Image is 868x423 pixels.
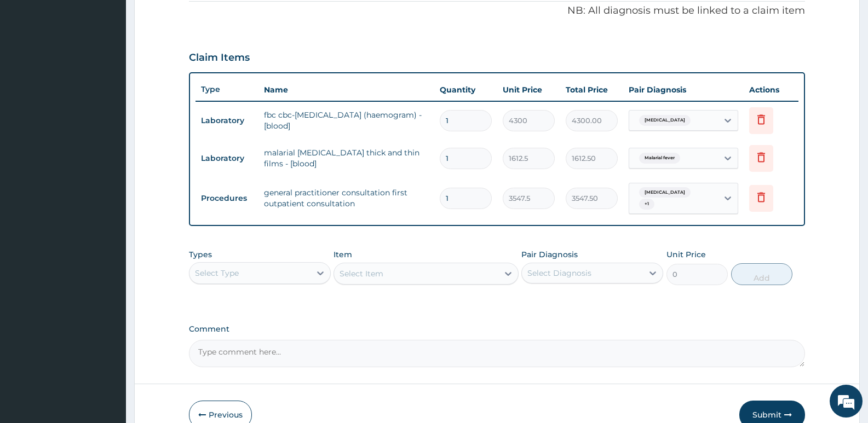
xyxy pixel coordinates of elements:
[639,199,654,210] span: + 1
[196,79,258,100] th: Type
[189,4,805,18] p: NB: All diagnosis must be linked to a claim item
[5,299,209,337] textarea: Type your message and hit 'Enter'
[334,249,352,260] label: Item
[666,249,706,260] label: Unit Price
[527,268,591,279] div: Select Diagnosis
[731,263,792,285] button: Add
[57,61,184,76] div: Chat with us now
[639,187,691,198] span: [MEDICAL_DATA]
[434,79,497,101] th: Quantity
[258,79,434,101] th: Name
[64,138,151,248] span: We're online!
[180,5,206,32] div: Minimize live chat window
[497,79,560,101] th: Unit Price
[258,182,434,215] td: general practitioner consultation first outpatient consultation
[189,250,212,259] label: Types
[20,55,44,82] img: d_794563401_company_1708531726252_794563401
[560,79,623,101] th: Total Price
[189,325,805,334] label: Comment
[258,104,434,137] td: fbc cbc-[MEDICAL_DATA] (haemogram) - [blood]
[639,115,691,126] span: [MEDICAL_DATA]
[744,79,798,101] th: Actions
[196,111,258,131] td: Laboratory
[521,249,578,260] label: Pair Diagnosis
[189,52,250,64] h3: Claim Items
[639,153,680,164] span: Malarial fever
[258,142,434,175] td: malarial [MEDICAL_DATA] thick and thin films - [blood]
[196,188,258,208] td: Procedures
[196,148,258,169] td: Laboratory
[623,79,744,101] th: Pair Diagnosis
[195,268,239,279] div: Select Type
